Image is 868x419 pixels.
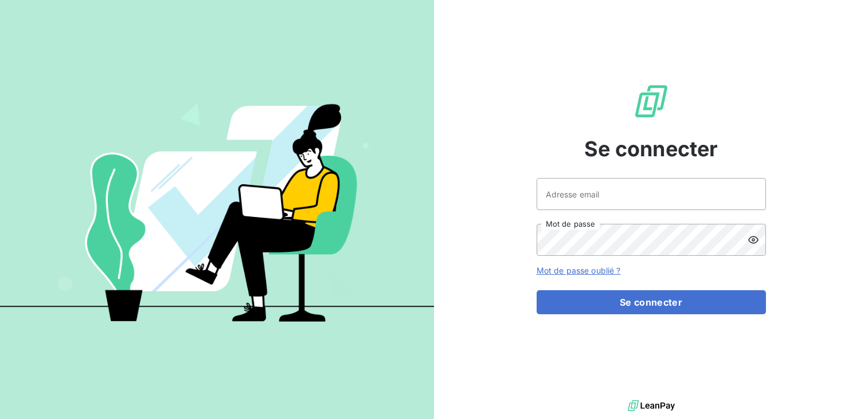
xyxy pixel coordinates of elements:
[628,397,675,414] img: logo
[633,83,670,120] img: Logo LeanPay
[537,266,621,275] a: Mot de passe oublié ?
[584,133,718,164] span: Se connecter
[537,178,766,210] input: placeholder
[537,290,766,314] button: Se connecter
